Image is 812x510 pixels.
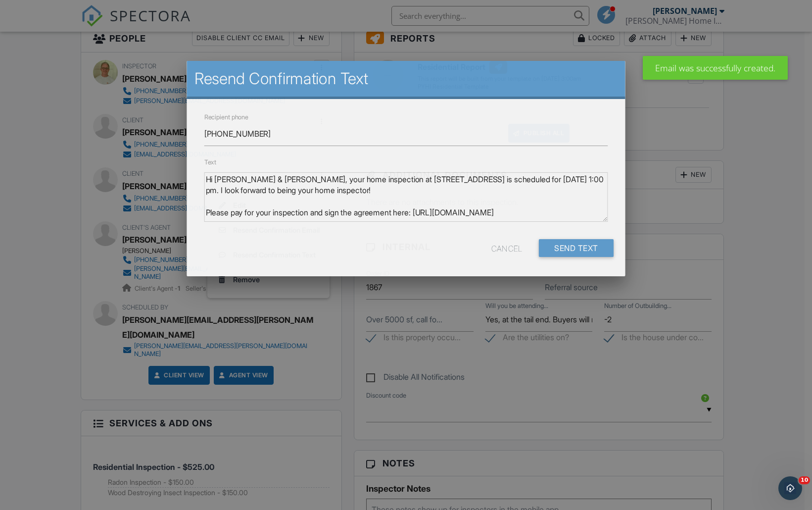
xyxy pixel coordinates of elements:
[539,239,614,257] input: Send Text
[204,158,217,166] label: Text
[491,239,523,257] div: Cancel
[204,172,608,222] textarea: Hi [PERSON_NAME] & [PERSON_NAME], your home inspection at [STREET_ADDRESS] is scheduled for [DATE...
[778,476,802,500] iframe: Intercom live chat
[799,476,810,484] span: 10
[194,69,617,89] h2: Resend Confirmation Text
[643,56,788,80] div: Email was successfully created.
[204,113,248,121] label: Recipient phone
